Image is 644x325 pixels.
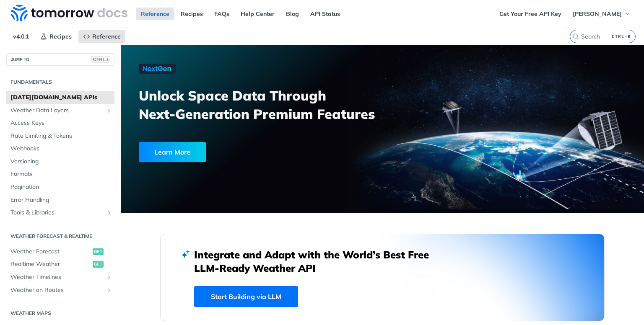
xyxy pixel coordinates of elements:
a: Reference [136,8,174,20]
a: Versioning [6,155,114,168]
h2: Weather Maps [6,310,114,317]
span: Error Handling [10,196,112,204]
a: Rate Limiting & Tokens [6,130,114,142]
button: [PERSON_NAME] [568,8,636,20]
img: NextGen [139,64,176,74]
span: Formats [10,170,112,178]
a: Tools & LibrariesShow subpages for Tools & Libraries [6,206,114,219]
a: Get Your Free API Key [495,8,566,20]
a: Start Building via LLM [194,286,298,307]
a: Error Handling [6,194,114,206]
button: Show subpages for Weather Data Layers [106,107,112,114]
kbd: CTRL-K [610,32,633,41]
img: Tomorrow.io Weather API Docs [11,5,127,21]
span: Weather Timelines [10,273,104,281]
h2: Weather Forecast & realtime [6,232,114,240]
a: Access Keys [6,117,114,129]
h3: Unlock Space Data Through Next-Generation Premium Features [139,86,392,123]
a: Realtime Weatherget [6,258,114,271]
span: Tools & Libraries [10,209,104,217]
span: Recipes [49,33,72,40]
a: Weather Forecastget [6,245,114,258]
a: Weather Data LayersShow subpages for Weather Data Layers [6,104,114,117]
span: Weather Forecast [10,248,91,256]
a: Recipes [36,30,76,43]
span: get [93,248,104,255]
span: Reference [92,33,121,40]
span: Versioning [10,157,112,166]
a: Blog [281,8,304,20]
h2: Integrate and Adapt with the World’s Best Free LLM-Ready Weather API [194,248,441,275]
a: Pagination [6,181,114,193]
a: Weather on RoutesShow subpages for Weather on Routes [6,284,114,297]
a: API Status [306,8,345,20]
span: v4.0.1 [8,30,34,43]
span: [PERSON_NAME] [573,10,622,18]
a: [DATE][DOMAIN_NAME] APIs [6,91,114,104]
div: Learn More [139,142,206,162]
a: Weather TimelinesShow subpages for Weather Timelines [6,271,114,284]
span: Weather Data Layers [10,106,104,115]
span: Rate Limiting & Tokens [10,132,112,140]
a: Reference [78,30,125,43]
a: Recipes [176,8,208,20]
button: Show subpages for Weather on Routes [106,287,112,294]
a: Learn More [139,142,341,162]
span: Realtime Weather [10,260,91,268]
span: [DATE][DOMAIN_NAME] APIs [10,93,112,102]
button: JUMP TOCTRL-/ [6,53,114,66]
a: FAQs [210,8,234,20]
a: Formats [6,168,114,181]
button: Show subpages for Weather Timelines [106,274,112,281]
span: get [93,261,104,268]
button: Show subpages for Tools & Libraries [106,209,112,216]
h2: Fundamentals [6,78,114,86]
span: Weather on Routes [10,286,104,294]
span: Webhooks [10,144,112,153]
a: Help Center [236,8,279,20]
span: CTRL-/ [91,56,110,63]
a: Webhooks [6,142,114,155]
span: Pagination [10,183,112,191]
svg: Search [572,33,579,40]
span: Access Keys [10,119,112,127]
